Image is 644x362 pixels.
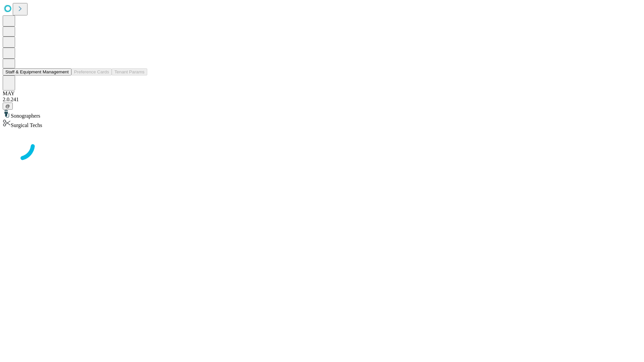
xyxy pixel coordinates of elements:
[3,68,71,75] button: Staff & Equipment Management
[3,119,641,128] div: Surgical Techs
[3,110,641,119] div: Sonographers
[3,103,13,110] button: @
[112,68,147,75] button: Tenant Params
[3,90,641,97] div: MAY
[3,97,641,103] div: 2.0.241
[71,68,112,75] button: Preference Cards
[5,104,10,109] span: @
